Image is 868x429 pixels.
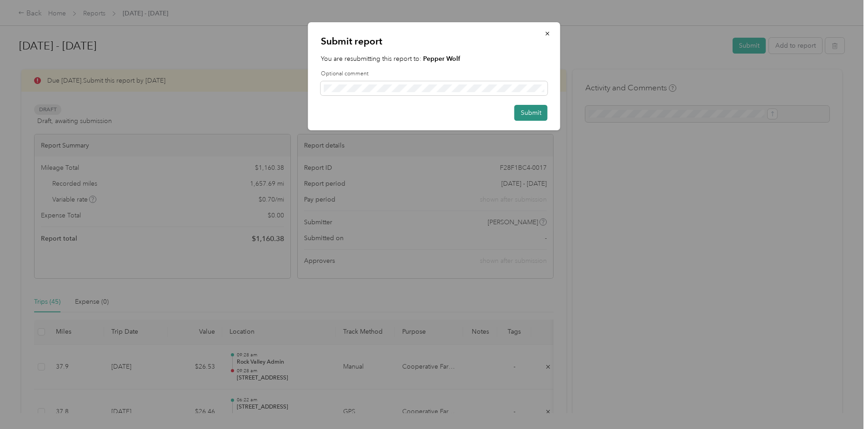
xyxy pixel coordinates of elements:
[514,105,548,121] button: Submit
[817,378,868,429] iframe: Everlance-gr Chat Button Frame
[321,70,548,78] label: Optional comment
[321,54,548,64] p: You are resubmitting this report to:
[423,55,460,63] strong: Pepper Wolf
[321,35,548,48] p: Submit report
